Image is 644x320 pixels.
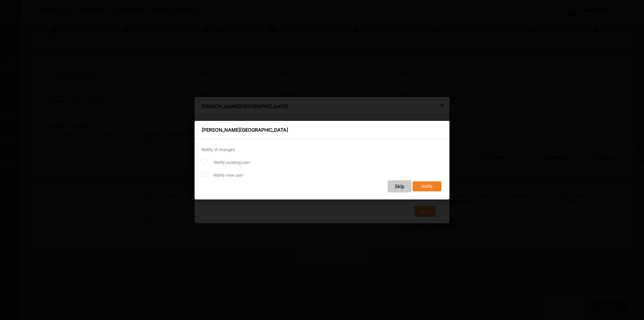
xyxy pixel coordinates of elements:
[214,172,244,178] label: Notify new user
[214,159,250,165] label: Notify existing user
[195,121,449,139] div: [PERSON_NAME][GEOGRAPHIC_DATA]
[202,147,235,152] label: Notify of changes
[413,181,441,191] button: Notify
[388,180,412,192] button: Skip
